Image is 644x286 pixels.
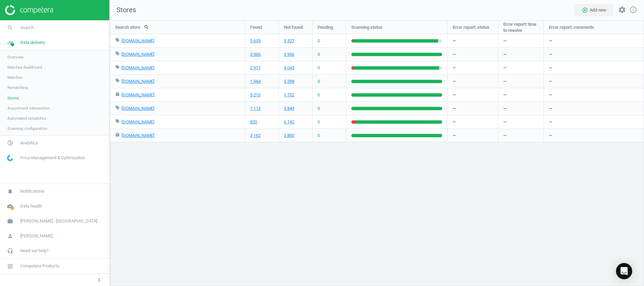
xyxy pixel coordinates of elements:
[616,263,632,279] div: Open Intercom Messenger
[503,105,507,112] span: —
[4,21,17,34] i: search
[115,132,120,137] i: local_mall
[7,95,19,101] span: Stores
[115,65,120,69] i: local_offer
[284,133,294,139] a: 3 800
[544,129,644,142] div: —
[122,79,154,84] a: [DOMAIN_NAME]
[448,129,498,142] div: —
[544,61,644,74] div: —
[503,133,507,139] span: —
[4,200,17,213] i: cloud_done
[20,263,59,269] span: Competera Products
[284,105,294,112] a: 5 849
[615,3,629,17] button: settings
[250,38,261,44] a: 3 635
[544,102,644,115] div: —
[503,119,507,125] span: —
[250,133,261,139] a: 3 162
[250,105,261,112] a: 1 113
[91,276,108,284] button: chevron_left
[351,24,382,30] span: Scanning status
[4,137,17,149] i: pie_chart_outlined
[618,6,626,14] i: settings
[20,40,45,46] span: Data delivery
[284,38,294,44] a: 3 327
[20,155,85,161] span: Price Management & Optimization
[4,215,17,228] i: work
[122,38,154,43] a: [DOMAIN_NAME]
[544,48,644,61] div: —
[284,119,294,125] a: 6 142
[7,65,42,70] span: Matches dashboard
[250,78,261,85] a: 1 564
[544,88,644,101] div: —
[503,38,507,44] span: —
[318,24,333,30] span: Pending
[110,21,245,34] div: Search store
[140,21,153,33] button: search
[503,78,507,85] span: —
[20,140,38,146] span: Analytics
[122,52,154,57] a: [DOMAIN_NAME]
[318,51,320,57] span: 0
[115,51,120,56] i: local_offer
[284,65,294,71] a: 4 045
[284,51,294,57] a: 3 956
[448,102,498,115] div: —
[549,24,594,30] span: Error report: comments
[503,21,538,33] span: Error report: time to resolve
[629,6,637,14] i: info_outline
[250,65,261,71] a: 2 917
[318,38,320,44] span: 0
[448,75,498,88] div: —
[122,133,154,138] a: [DOMAIN_NAME]
[250,51,261,57] a: 3 006
[250,92,261,98] a: 5 210
[4,244,17,257] i: headset_mic
[4,185,17,198] i: notifications
[284,92,294,98] a: 1 752
[318,133,320,139] span: 0
[20,233,53,239] span: [PERSON_NAME]
[7,155,13,161] img: wGWNvw8QSZomAAAAABJRU5ErkJggg==
[7,75,22,80] span: Matches
[115,92,120,96] i: local_mall
[629,6,637,15] a: info_outline
[122,106,154,111] a: [DOMAIN_NAME]
[4,230,17,242] i: person
[250,24,262,30] span: Found
[503,51,507,57] span: —
[318,92,320,98] span: 0
[544,75,644,88] div: —
[7,126,47,131] span: Scanning configuration
[318,65,320,71] span: 0
[250,119,257,125] a: 820
[575,4,613,16] button: add_circle_outlineAdd new
[448,48,498,61] div: —
[448,34,498,47] div: —
[20,25,34,31] span: Search
[122,65,154,70] a: [DOMAIN_NAME]
[115,119,120,123] i: local_offer
[115,38,120,42] i: local_offer
[5,5,53,15] img: ajHJNr6hYgQAAAAASUVORK5CYII=
[284,24,303,30] span: Not found
[7,85,28,90] span: Rematching
[122,92,154,97] a: [DOMAIN_NAME]
[7,116,46,121] span: Automated rematches
[20,203,42,209] span: Data health
[115,105,120,110] i: local_offer
[20,248,49,254] span: Need our help?
[20,218,97,224] span: [PERSON_NAME] - [GEOGRAPHIC_DATA]
[7,105,50,111] span: Assortment intersection
[503,65,507,71] span: —
[453,24,489,30] span: Error report: status
[448,88,498,101] div: —
[318,78,320,85] span: 0
[7,54,24,60] span: Overview
[318,105,320,112] span: 0
[448,61,498,74] div: —
[115,78,120,83] i: local_offer
[95,276,103,284] i: chevron_left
